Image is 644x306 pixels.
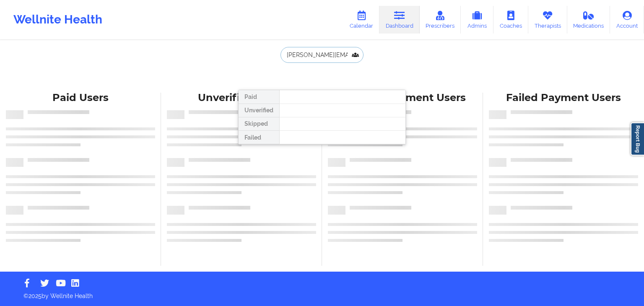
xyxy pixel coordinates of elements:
[167,91,316,104] div: Unverified Users
[528,6,567,34] a: Therapists
[379,6,420,34] a: Dashboard
[18,286,626,300] p: © 2025 by Wellnite Health
[631,122,644,156] a: Report Bug
[239,104,279,117] div: Unverified
[567,6,610,34] a: Medications
[239,90,279,104] div: Paid
[461,6,493,34] a: Admins
[239,131,279,144] div: Failed
[489,91,638,104] div: Failed Payment Users
[420,6,461,34] a: Prescribers
[343,6,379,34] a: Calendar
[610,6,644,34] a: Account
[6,91,155,104] div: Paid Users
[239,117,279,131] div: Skipped
[493,6,528,34] a: Coaches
